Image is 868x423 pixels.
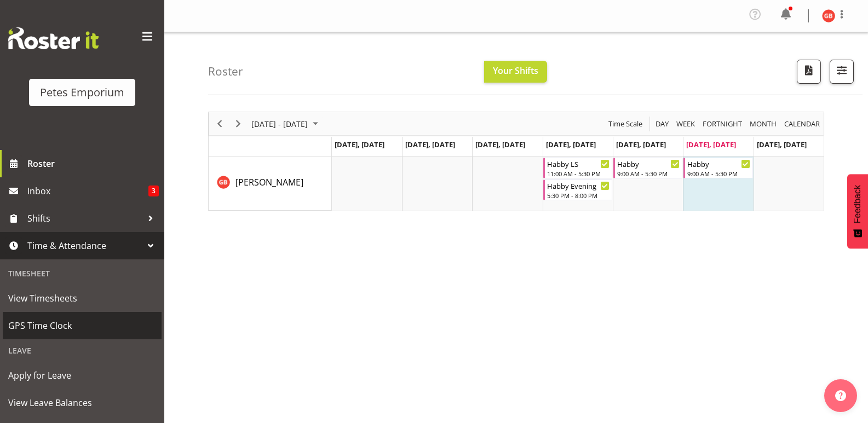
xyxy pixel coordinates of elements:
div: 11:00 AM - 5:30 PM [547,169,610,178]
div: Gillian Byford"s event - Habby Evening Begin From Thursday, September 4, 2025 at 5:30:00 PM GMT+1... [543,179,612,200]
button: Next [231,117,246,131]
div: 9:00 AM - 5:30 PM [687,169,750,178]
td: Gillian Byford resource [209,157,332,211]
span: Fortnight [702,117,743,131]
span: Your Shifts [493,65,538,77]
span: GPS Time Clock [8,317,156,334]
a: View Timesheets [3,285,162,312]
span: [DATE], [DATE] [335,140,384,149]
div: Habby LS [547,158,610,169]
button: Month [783,117,822,131]
a: GPS Time Clock [3,312,162,339]
div: 9:00 AM - 5:30 PM [617,169,680,178]
a: View Leave Balances [3,389,162,416]
span: 3 [148,186,159,196]
div: 5:30 PM - 8:00 PM [547,191,610,200]
div: Habby [617,158,680,169]
span: [PERSON_NAME] [235,176,303,188]
span: View Leave Balances [8,395,156,411]
button: September 01 - 07, 2025 [250,117,323,131]
span: View Timesheets [8,290,156,306]
h4: Roster [208,65,243,78]
div: Gillian Byford"s event - Habby LS Begin From Thursday, September 4, 2025 at 11:00:00 AM GMT+12:00... [543,158,612,178]
button: Feedback - Show survey [847,174,868,248]
button: Timeline Day [654,117,671,131]
a: Apply for Leave [3,362,162,389]
button: Timeline Week [675,117,697,131]
div: Timesheet [3,262,162,285]
div: Habby [687,158,750,169]
span: [DATE] - [DATE] [250,117,309,131]
span: [DATE], [DATE] [686,140,736,149]
button: Previous [212,117,227,131]
div: Timeline Week of September 6, 2025 [208,112,824,211]
span: [DATE], [DATE] [757,140,807,149]
span: Apply for Leave [8,367,156,384]
span: Time & Attendance [27,237,142,254]
button: Timeline Month [748,117,779,131]
button: Time Scale [607,117,645,131]
span: calendar [783,117,821,131]
span: [DATE], [DATE] [475,140,525,149]
div: Leave [3,339,162,362]
span: Month [749,117,778,131]
span: Time Scale [607,117,643,131]
img: Rosterit website logo [8,27,99,49]
div: Previous [210,112,229,135]
span: [DATE], [DATE] [546,140,596,149]
span: Feedback [853,185,863,223]
div: Gillian Byford"s event - Habby Begin From Saturday, September 6, 2025 at 9:00:00 AM GMT+12:00 End... [683,158,752,178]
img: gillian-byford11184.jpg [822,9,835,22]
span: Roster [27,155,159,172]
table: Timeline Week of September 6, 2025 [332,157,824,211]
div: Next [229,112,248,135]
button: Your Shifts [484,61,547,83]
img: help-xxl-2.png [835,390,846,401]
div: Petes Emporium [40,84,124,101]
span: Day [654,117,670,131]
button: Download a PDF of the roster according to the set date range. [797,60,821,84]
span: [DATE], [DATE] [616,140,666,149]
button: Filter Shifts [830,60,854,84]
span: Week [675,117,696,131]
span: Shifts [27,210,142,227]
span: Inbox [27,183,148,199]
div: Habby Evening [547,180,610,191]
button: Fortnight [701,117,744,131]
a: [PERSON_NAME] [235,176,303,189]
span: [DATE], [DATE] [405,140,455,149]
div: Gillian Byford"s event - Habby Begin From Friday, September 5, 2025 at 9:00:00 AM GMT+12:00 Ends ... [613,158,682,178]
